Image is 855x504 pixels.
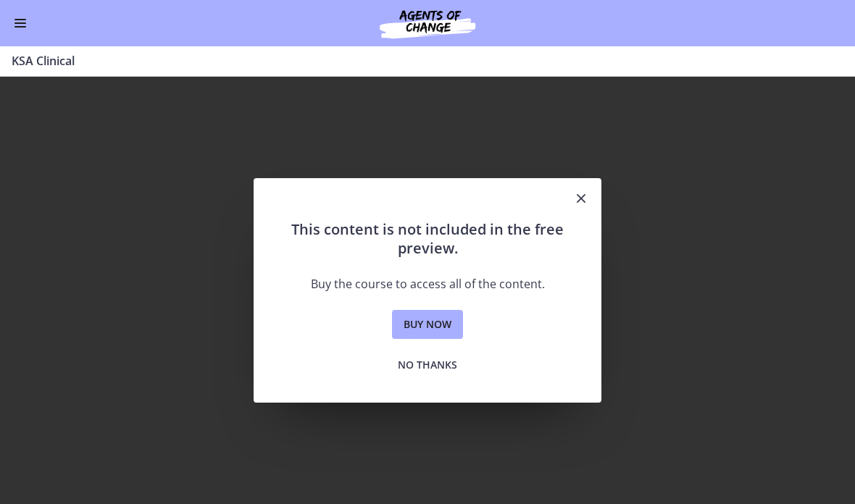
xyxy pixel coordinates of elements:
[398,356,457,374] span: No thanks
[392,310,463,339] a: Buy now
[386,350,469,379] button: No thanks
[341,6,514,41] img: Agents of Change
[12,52,826,70] h3: KSA Clinical
[277,275,578,293] p: Buy the course to access all of the content.
[12,14,29,32] button: Enable menu
[561,178,601,220] button: Close
[404,316,451,333] span: Buy now
[277,220,578,258] h2: This content is not included in the free preview.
